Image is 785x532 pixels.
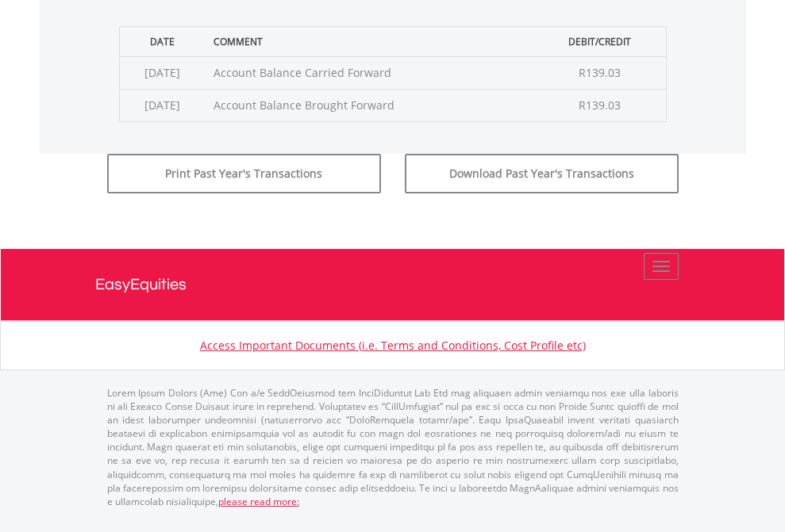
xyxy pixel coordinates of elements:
a: EasyEquities [95,249,691,320]
button: Print Past Year's Transactions [107,154,381,193]
th: Date [119,26,206,56]
span: R139.03 [579,65,621,80]
td: [DATE] [119,56,206,89]
th: Debit/Credit [534,26,666,56]
a: please read more: [218,495,299,508]
td: [DATE] [119,89,206,121]
td: Account Balance Carried Forward [206,56,534,89]
td: Account Balance Brought Forward [206,89,534,121]
a: Access Important Documents (i.e. Terms and Conditions, Cost Profile etc) [200,338,586,353]
button: Download Past Year's Transactions [405,154,679,193]
span: R139.03 [579,98,621,113]
th: Comment [206,26,534,56]
p: Lorem Ipsum Dolors (Ame) Con a/e SeddOeiusmod tem InciDiduntut Lab Etd mag aliquaen admin veniamq... [107,386,679,508]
